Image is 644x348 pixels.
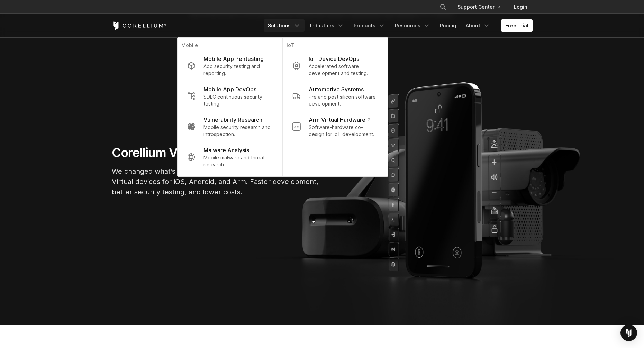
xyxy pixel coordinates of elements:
[181,51,278,81] a: Mobile App Pentesting App security testing and reporting.
[437,1,449,13] button: Search
[287,51,383,81] a: IoT Device DevOps Accelerated software development and testing.
[203,63,272,77] p: App security testing and reporting.
[203,154,272,168] p: Mobile malware and threat research.
[391,19,434,32] a: Resources
[112,21,167,30] a: Corellium Home
[309,93,378,107] p: Pre and post silicon software development.
[264,19,305,32] a: Solutions
[181,111,278,142] a: Vulnerability Research Mobile security research and introspection.
[309,116,370,124] p: Arm Virtual Hardware
[203,124,272,138] p: Mobile security research and introspection.
[264,19,533,32] div: Navigation Menu
[203,85,256,93] p: Mobile App DevOps
[309,63,378,77] p: Accelerated software development and testing.
[181,42,278,51] p: Mobile
[501,19,533,32] a: Free Trial
[306,19,348,32] a: Industries
[452,1,506,13] a: Support Center
[309,55,359,63] p: IoT Device DevOps
[287,42,383,51] p: IoT
[112,145,319,161] h1: Corellium Virtual Hardware
[287,111,383,142] a: Arm Virtual Hardware Software-hardware co-design for IoT development.
[620,324,637,341] div: Open Intercom Messenger
[203,55,264,63] p: Mobile App Pentesting
[462,19,494,32] a: About
[436,19,460,32] a: Pricing
[181,142,278,172] a: Malware Analysis Mobile malware and threat research.
[431,1,533,13] div: Navigation Menu
[203,116,262,124] p: Vulnerability Research
[350,19,389,32] a: Products
[309,124,378,138] p: Software-hardware co-design for IoT development.
[309,85,364,93] p: Automotive Systems
[287,81,383,111] a: Automotive Systems Pre and post silicon software development.
[203,146,249,154] p: Malware Analysis
[181,81,278,111] a: Mobile App DevOps SDLC continuous security testing.
[203,93,272,107] p: SDLC continuous security testing.
[112,166,319,197] p: We changed what's possible, so you can build what's next. Virtual devices for iOS, Android, and A...
[508,1,533,13] a: Login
